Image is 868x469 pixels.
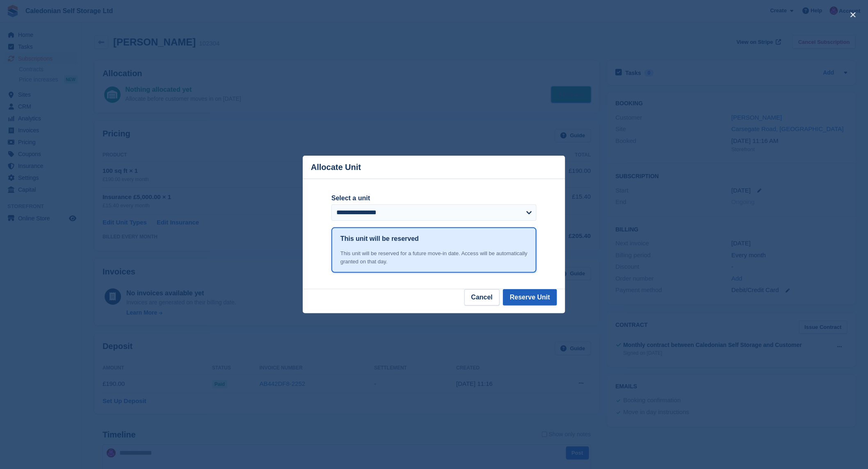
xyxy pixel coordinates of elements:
[340,249,528,265] div: This unit will be reserved for a future move-in date. Access will be automatically granted on tha...
[340,234,419,244] h1: This unit will be reserved
[311,163,361,172] p: Allocate Unit
[847,8,860,21] button: close
[503,289,557,306] button: Reserve Unit
[331,193,537,203] label: Select a unit
[464,289,500,306] button: Cancel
